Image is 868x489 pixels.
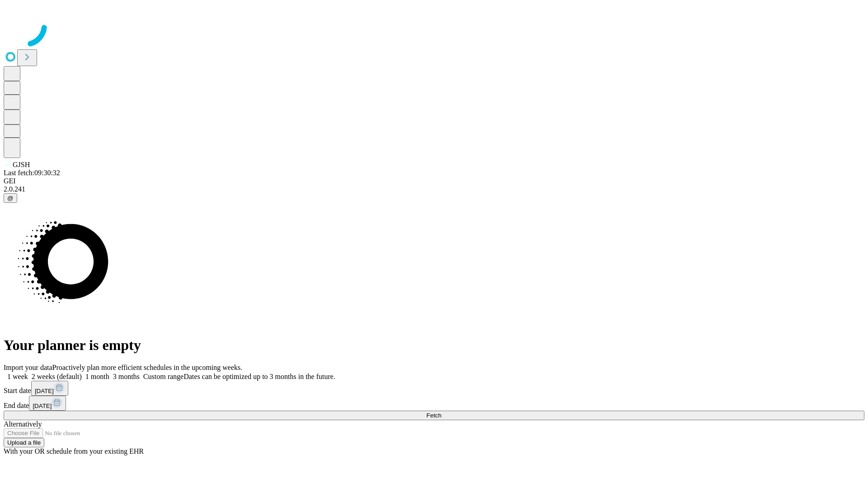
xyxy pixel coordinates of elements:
[33,403,52,409] span: [DATE]
[52,364,242,371] span: Proactively plan more efficient schedules in the upcoming weeks.
[4,364,52,371] span: Import your data
[4,396,864,411] div: End date
[31,381,68,396] button: [DATE]
[85,373,109,380] span: 1 month
[4,193,17,203] button: @
[13,161,30,168] span: GJSH
[7,373,28,380] span: 1 week
[113,373,140,380] span: 3 months
[4,177,864,185] div: GEI
[426,412,441,419] span: Fetch
[35,388,54,394] span: [DATE]
[7,195,14,201] span: @
[4,420,42,428] span: Alternatively
[4,185,864,193] div: 2.0.241
[4,337,864,354] h1: Your planner is empty
[4,447,144,455] span: With your OR schedule from your existing EHR
[143,373,184,380] span: Custom range
[29,396,66,411] button: [DATE]
[4,411,864,420] button: Fetch
[4,381,864,396] div: Start date
[4,169,60,177] span: Last fetch: 09:30:32
[4,438,44,447] button: Upload a file
[184,373,335,380] span: Dates can be optimized up to 3 months in the future.
[32,373,82,380] span: 2 weeks (default)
